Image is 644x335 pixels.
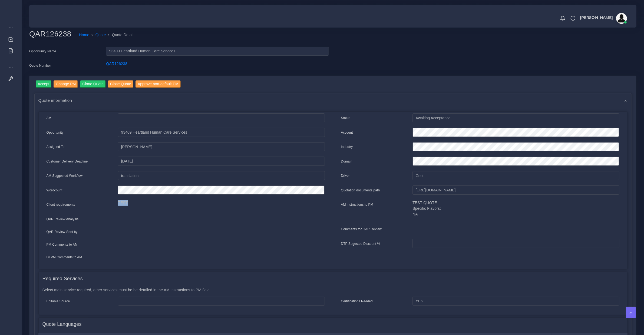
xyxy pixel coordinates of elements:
img: avatar [616,13,627,24]
span: Quote information [38,97,72,103]
label: Industry [341,144,353,149]
label: Account [341,130,353,135]
label: AM instructions to PM [341,202,374,207]
label: Domain [341,159,352,164]
label: QAR Review Analysis [47,217,79,222]
p: Select main service required, other services must be be detailed in the AM instructions to PM field. [42,287,623,293]
label: DTPM Comments to AM [47,255,82,260]
input: Accept [36,80,52,88]
span: [PERSON_NAME] [580,16,613,19]
label: AM Suggested Workflow [47,173,83,178]
input: Approve non-default PM [136,80,181,88]
label: QAR Review Sent by [47,229,78,234]
input: Close Quote [108,80,133,88]
input: Clone Quote [80,80,106,88]
a: [PERSON_NAME]avatar [577,13,629,24]
label: AM [47,116,51,120]
label: PM Comments to AM [47,242,78,247]
p: TEST [118,200,325,206]
label: Customer Delivery Deadline [47,159,88,164]
label: Client requirements [47,202,75,207]
label: Status [341,116,351,120]
a: Home [79,32,89,38]
label: DTP Sugested Discount % [341,241,380,246]
input: pm [118,142,325,151]
label: Editable Source [47,299,70,304]
input: Change PM [54,80,78,88]
label: Assigned To [47,144,65,149]
label: Quote Number [29,63,51,68]
li: Quote Detail [106,32,134,38]
label: Wordcount [47,188,62,193]
label: Comments for QAR Review [341,227,382,232]
h4: Required Services [42,276,83,282]
label: Quotation documents path [341,188,380,193]
label: Opportunity [47,130,64,135]
a: QAR126238 [106,62,127,66]
h4: Quote Languages [42,322,82,327]
label: Opportunity Name [29,49,56,54]
label: Driver [341,173,350,178]
a: Quote [95,32,106,38]
label: Certifications Needed [341,299,373,304]
h2: QAR126238 [29,29,75,39]
p: TEST QUOTE Specific Flavors: NA [412,200,619,217]
div: Quote information [35,93,631,107]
